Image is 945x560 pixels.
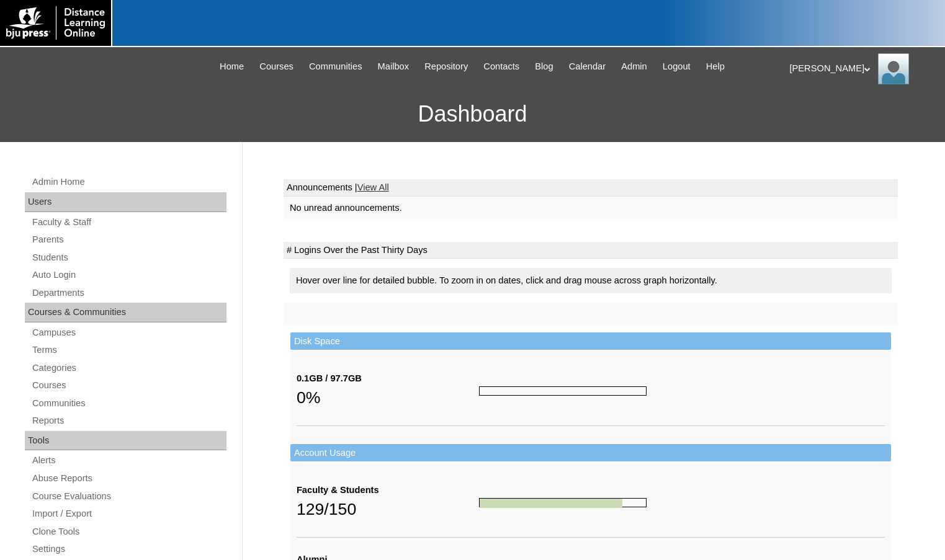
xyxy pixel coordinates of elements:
a: Courses [31,378,226,393]
img: logo-white.png [6,6,105,40]
span: Admin [621,60,647,74]
span: Contacts [483,60,519,74]
td: # Logins Over the Past Thirty Days [284,242,898,259]
img: Melanie Sevilla [878,53,909,84]
span: Help [706,60,725,74]
div: 0.1GB / 97.7GB [297,372,479,385]
td: Disk Space [290,332,891,350]
a: Admin [615,60,653,74]
div: [PERSON_NAME] [790,53,933,84]
a: Categories [31,360,226,376]
a: Campuses [31,325,226,340]
a: Repository [418,60,474,74]
span: Communities [309,60,362,74]
a: Admin Home [31,174,226,190]
a: Abuse Reports [31,471,226,486]
a: Departments [31,285,226,301]
a: Mailbox [372,60,416,74]
a: Logout [656,60,697,74]
span: Calendar [569,60,606,74]
a: Help [700,60,731,74]
div: 0% [297,385,479,410]
td: No unread announcements. [284,197,898,220]
div: Faculty & Students [297,484,479,497]
span: Repository [424,60,468,74]
div: Users [25,192,226,212]
span: Logout [663,60,691,74]
a: Contacts [477,60,526,74]
a: Communities [31,396,226,411]
a: Students [31,250,226,265]
a: Home [213,60,250,74]
span: Courses [259,60,293,74]
td: Announcements | [284,179,898,197]
div: Hover over line for detailed bubble. To zoom in on dates, click and drag mouse across graph horiz... [290,268,892,293]
a: Communities [303,60,369,74]
a: Settings [31,541,226,557]
a: Courses [253,60,300,74]
a: Course Evaluations [31,489,226,504]
a: Parents [31,232,226,247]
td: Account Usage [290,444,891,462]
span: Home [220,60,244,74]
a: Alerts [31,453,226,468]
div: 129/150 [297,497,479,522]
a: Blog [529,60,559,74]
span: Blog [535,60,553,74]
a: Faculty & Staff [31,215,226,230]
a: View All [357,182,389,192]
a: Import / Export [31,506,226,522]
a: Clone Tools [31,524,226,540]
a: Calendar [563,60,612,74]
span: Mailbox [378,60,410,74]
a: Auto Login [31,267,226,283]
div: Tools [25,431,226,451]
h3: Dashboard [6,86,939,142]
div: Courses & Communities [25,303,226,322]
a: Reports [31,413,226,429]
a: Terms [31,342,226,358]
